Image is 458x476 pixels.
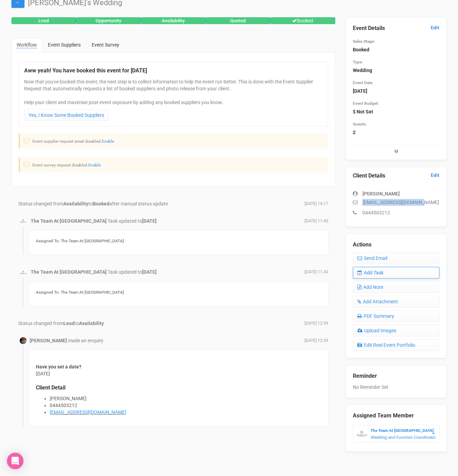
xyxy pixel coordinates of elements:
[353,199,439,206] p: [EMAIL_ADDRESS][DOMAIN_NAME]
[18,321,104,326] span: Status changed from to
[142,269,157,275] b: [DATE]
[63,321,74,326] strong: Lead
[50,402,321,409] li: 0444503212
[63,201,88,206] strong: Availability
[36,364,81,369] strong: Have you set a date?
[353,60,363,64] small: Type:
[353,339,439,351] a: Edit Real Event Portfolio
[353,310,439,322] a: PDF Summary
[7,453,23,469] div: Open Intercom Messenger
[24,109,109,121] a: Yes, I Know Some Booked Suppliers
[353,325,439,336] a: Upload Images
[305,269,328,275] span: [DATE] 11:40
[11,17,76,24] div: Lead
[50,409,126,415] a: [EMAIL_ADDRESS][DOMAIN_NAME]
[353,101,379,106] small: Event Budget:
[18,201,168,206] span: Status changed from to after manual status update
[79,321,104,326] strong: Availability
[353,372,439,380] legend: Reminder
[43,38,86,52] a: Event Suppliers
[353,68,372,73] strong: Wedding
[353,109,373,114] strong: $ Not Set
[353,88,367,94] strong: [DATE]
[20,218,27,225] img: BGLogo.jpg
[24,78,322,106] p: Now that you've booked this event, the next step is to collect information to help the event run ...
[24,67,322,75] legend: Aww yeah! You have booked this event for [DATE]
[353,80,372,85] small: Event Date
[370,435,436,440] em: Wedding and Function Coordinator
[353,47,369,52] strong: Booked
[36,384,321,392] legend: Client Detail
[353,425,439,443] button: The Team At [GEOGRAPHIC_DATA] Wedding and Function Coordinator
[50,395,321,402] li: [PERSON_NAME]
[76,17,141,24] div: Opportunity
[68,338,103,343] span: made an enquiry
[31,269,107,275] strong: The Team At [GEOGRAPHIC_DATA]
[11,38,42,52] a: Workflow
[36,290,124,295] small: Assigned To: The Team At [GEOGRAPHIC_DATA]
[102,139,114,144] a: Enable
[32,163,101,168] small: Event survey request disabled.
[108,269,157,275] span: Task updated to
[305,338,328,344] span: [DATE] 12:59
[353,281,439,293] a: Add Note
[305,218,328,224] span: [DATE] 11:40
[353,252,439,264] a: Send Email
[305,321,328,326] span: [DATE] 12:59
[20,269,27,276] img: BGLogo.jpg
[353,241,439,249] legend: Actions
[88,163,101,168] a: Enable
[206,17,270,24] div: Quoted
[108,218,157,224] span: Task updated to
[357,429,367,439] img: BGLogo.jpg
[36,239,124,243] small: Assigned To: The Team At [GEOGRAPHIC_DATA]
[353,267,439,278] a: Add Task
[31,218,107,224] strong: The Team At [GEOGRAPHIC_DATA]
[32,139,114,144] small: Event supplier request email disabled.
[93,201,109,206] strong: Booked
[353,172,439,180] legend: Client Details
[305,201,328,207] span: [DATE] 14:17
[142,218,157,224] b: [DATE]
[431,24,439,31] a: Edit
[353,365,439,391] div: No Reminder Set
[353,296,439,307] a: Add Attachment
[270,17,335,24] div: Booked
[353,39,375,44] small: Sales Stage:
[30,338,67,343] strong: [PERSON_NAME]
[20,337,27,344] img: Profile Image
[353,122,367,126] small: Guests:
[29,349,328,427] div: [DATE]
[87,38,125,52] a: Event Survey
[353,130,356,135] strong: 2
[141,17,206,24] div: Availability
[431,172,439,179] a: Edit
[370,428,434,433] strong: The Team At [GEOGRAPHIC_DATA]
[362,191,400,196] strong: [PERSON_NAME]
[353,24,439,32] legend: Event Details
[353,209,439,216] p: 0444503212
[353,412,439,420] legend: Assigned Team Member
